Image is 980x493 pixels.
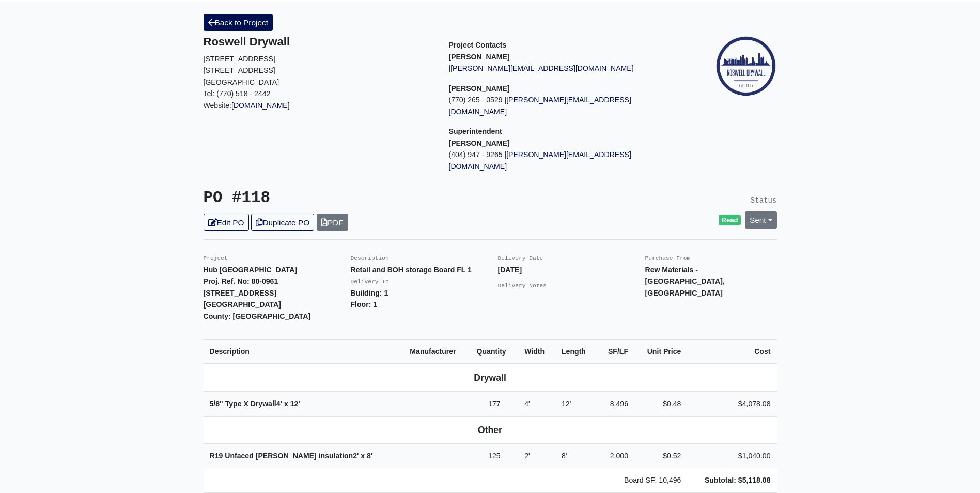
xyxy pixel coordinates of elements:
p: [GEOGRAPHIC_DATA] [204,76,433,88]
a: PDF [317,214,348,231]
th: Length [555,339,597,364]
th: Description [204,339,404,364]
p: | [449,63,679,74]
span: 12' [290,399,300,408]
strong: [DATE] [498,266,522,274]
span: 8' [562,452,567,460]
td: 177 [471,392,519,417]
strong: [PERSON_NAME] [449,53,510,61]
strong: County: [GEOGRAPHIC_DATA] [204,312,311,320]
span: Read [719,215,741,225]
strong: Building: 1 [351,289,388,297]
span: 2' [353,452,359,460]
strong: [PERSON_NAME] [449,84,510,93]
a: Edit PO [204,214,249,231]
td: 2,000 [597,443,634,468]
p: Tel: (770) 518 - 2442 [204,88,433,100]
th: Manufacturer [403,339,470,364]
strong: 5/8" Type X Drywall [210,399,300,408]
p: Rew Materials - [GEOGRAPHIC_DATA], [GEOGRAPHIC_DATA] [645,264,777,299]
span: 4' [276,399,282,408]
small: Delivery Notes [498,283,547,289]
p: (404) 947 - 9265 | [449,149,679,172]
td: Subtotal: $5,118.08 [687,468,776,493]
td: $4,078.08 [687,392,776,417]
td: $1,040.00 [687,443,776,468]
td: $0.52 [634,443,687,468]
span: x [284,399,288,408]
b: Drywall [474,373,506,383]
strong: Floor: 1 [351,300,378,309]
small: Purchase From [645,255,691,261]
p: [STREET_ADDRESS] [204,53,433,65]
span: 12' [562,399,571,408]
small: Delivery To [351,279,389,285]
span: x [361,452,365,460]
a: [DOMAIN_NAME] [231,101,290,110]
span: Project Contacts [449,41,507,49]
td: $0.48 [634,392,687,417]
td: 125 [471,443,519,468]
small: Project [204,255,228,261]
small: Description [351,255,389,261]
a: Duplicate PO [251,214,314,231]
a: Back to Project [204,14,273,31]
p: [STREET_ADDRESS] [204,65,433,76]
strong: Retail and BOH storage Board FL 1 [351,266,472,274]
b: Other [478,425,502,435]
p: (770) 265 - 0529 | [449,94,679,117]
td: 8,496 [597,392,634,417]
th: Quantity [471,339,519,364]
strong: [STREET_ADDRESS] [204,289,277,297]
div: Website: [204,35,433,111]
small: Status [751,196,777,205]
a: Sent [745,211,777,228]
a: [PERSON_NAME][EMAIL_ADDRESS][DOMAIN_NAME] [449,150,631,171]
strong: [GEOGRAPHIC_DATA] [204,300,281,309]
strong: Proj. Ref. No: 80-0961 [204,277,278,285]
h3: PO #118 [204,189,483,208]
small: Delivery Date [498,255,543,261]
strong: R19 Unfaced [PERSON_NAME] insulation [210,452,373,460]
strong: [PERSON_NAME] [449,139,510,147]
h5: Roswell Drywall [204,35,433,49]
strong: Hub [GEOGRAPHIC_DATA] [204,266,298,274]
span: 2' [524,452,530,460]
a: [PERSON_NAME][EMAIL_ADDRESS][DOMAIN_NAME] [449,96,631,116]
a: [PERSON_NAME][EMAIL_ADDRESS][DOMAIN_NAME] [450,64,633,72]
th: Unit Price [634,339,687,364]
th: Width [518,339,555,364]
th: Cost [687,339,776,364]
span: 4' [524,399,530,408]
span: Board SF: 10,496 [624,476,681,484]
th: SF/LF [597,339,634,364]
span: 8' [367,452,372,460]
span: Superintendent [449,127,502,135]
